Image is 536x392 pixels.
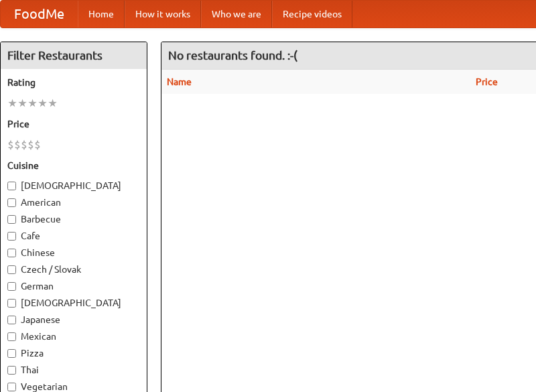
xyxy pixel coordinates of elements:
li: $ [7,137,14,152]
input: Japanese [7,316,16,324]
label: German [7,279,140,293]
input: [DEMOGRAPHIC_DATA] [7,182,16,190]
label: Mexican [7,330,140,343]
li: ★ [38,96,48,111]
li: ★ [48,96,58,111]
input: Pizza [7,349,16,358]
label: American [7,196,140,209]
li: $ [34,137,41,152]
ng-pluralize: No restaurants found. :-( [168,49,297,62]
label: Cafe [7,229,140,243]
input: Czech / Slovak [7,265,16,274]
input: American [7,198,16,207]
li: $ [14,137,21,152]
li: ★ [27,96,38,111]
input: Cafe [7,232,16,241]
a: FoodMe [1,1,78,27]
label: Japanese [7,313,140,326]
li: $ [27,137,34,152]
li: ★ [17,96,27,111]
a: Recipe videos [272,1,352,27]
h5: Cuisine [7,159,140,172]
li: $ [21,137,27,152]
input: Thai [7,366,16,375]
li: ★ [7,96,17,111]
a: Price [476,76,498,87]
a: Name [167,76,192,87]
h4: Filter Restaurants [1,42,147,69]
input: Chinese [7,249,16,257]
input: Mexican [7,332,16,341]
a: Home [78,1,125,27]
label: [DEMOGRAPHIC_DATA] [7,296,140,310]
label: Czech / Slovak [7,263,140,276]
label: Pizza [7,346,140,360]
h5: Rating [7,76,140,89]
label: Barbecue [7,212,140,226]
label: Chinese [7,246,140,259]
input: German [7,282,16,291]
input: [DEMOGRAPHIC_DATA] [7,299,16,308]
h5: Price [7,117,140,131]
a: Who we are [201,1,272,27]
label: [DEMOGRAPHIC_DATA] [7,179,140,192]
label: Thai [7,363,140,377]
input: Vegetarian [7,383,16,391]
input: Barbecue [7,215,16,224]
a: How it works [125,1,201,27]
